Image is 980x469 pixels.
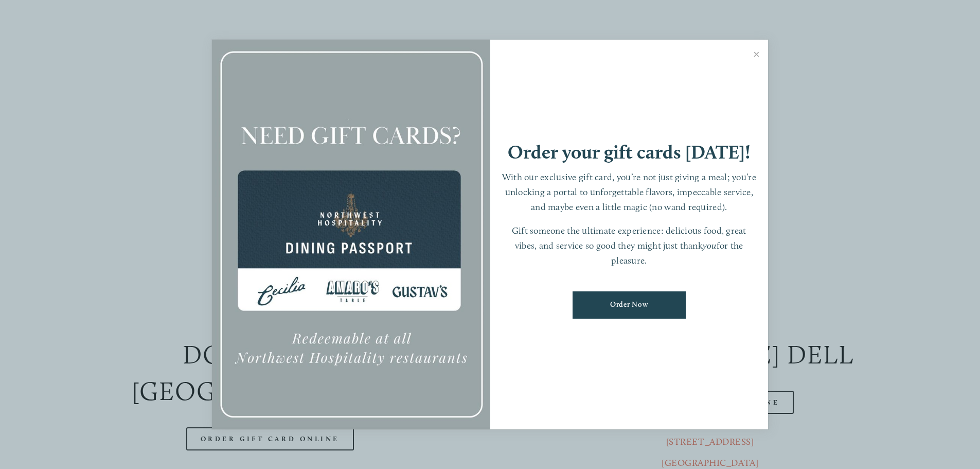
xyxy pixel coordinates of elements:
em: you [703,240,717,251]
a: Order Now [573,291,686,319]
a: Close [746,41,767,70]
h1: Order your gift cards [DATE]! [508,143,751,162]
p: Gift someone the ultimate experience: delicious food, great vibes, and service so good they might... [501,223,758,268]
p: With our exclusive gift card, you’re not just giving a meal; you’re unlocking a portal to unforge... [501,170,758,214]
